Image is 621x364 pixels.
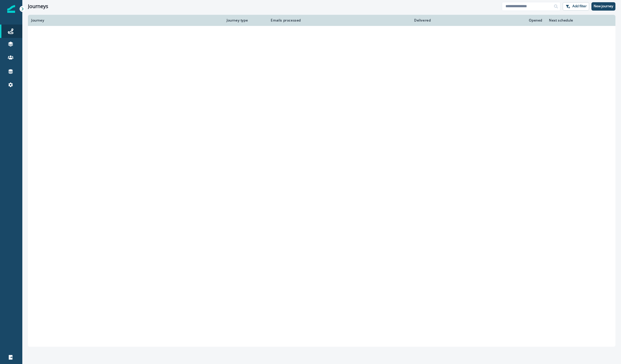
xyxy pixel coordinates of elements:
button: Add filter [563,2,589,11]
div: Journey [31,18,220,23]
div: Opened [437,18,542,23]
button: New journey [591,2,615,11]
div: Journey type [227,18,262,23]
p: New journey [594,4,613,8]
h1: Journeys [28,3,48,9]
div: Delivered [308,18,431,23]
div: Emails processed [268,18,301,23]
p: Add filter [572,4,587,8]
div: Next schedule [549,18,598,23]
img: Inflection [7,5,15,13]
